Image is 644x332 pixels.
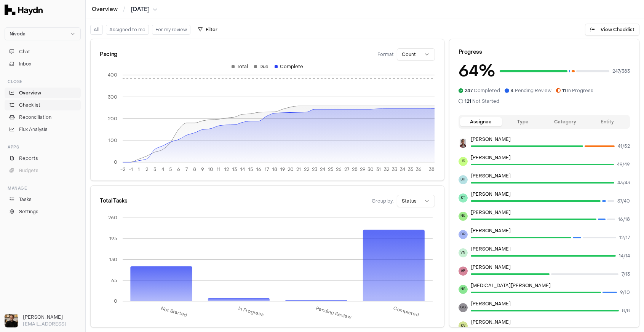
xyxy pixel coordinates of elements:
[511,88,551,94] span: Pending Review
[471,155,630,161] p: [PERSON_NAME]
[617,180,630,186] span: 43 / 43
[19,114,51,121] span: Reconciliation
[100,51,117,58] div: Pacing
[360,166,366,172] tspan: 29
[100,197,127,205] div: Total Tasks
[5,59,81,69] button: Inbox
[248,166,253,172] tspan: 15
[622,326,630,332] span: 5 / 5
[620,289,630,295] span: 9 / 10
[471,228,630,234] p: [PERSON_NAME]
[562,88,593,94] span: In Progress
[352,166,358,172] tspan: 28
[617,198,630,204] span: 37 / 40
[465,98,499,104] span: Not Started
[328,166,334,172] tspan: 25
[275,64,303,70] div: Complete
[153,166,156,172] tspan: 3
[129,166,133,172] tspan: -1
[19,61,31,67] span: Inbox
[460,117,502,126] button: Assignee
[562,88,566,94] span: 11
[109,257,117,263] tspan: 130
[265,166,269,172] tspan: 17
[459,285,468,294] span: NS
[19,89,41,96] span: Overview
[5,88,81,98] a: Overview
[254,64,268,70] div: Due
[138,166,140,172] tspan: 1
[208,166,213,172] tspan: 10
[459,175,468,184] span: BH
[471,173,630,179] p: [PERSON_NAME]
[622,271,630,277] span: 7 / 13
[544,117,586,126] button: Category
[120,166,125,172] tspan: -2
[320,166,325,172] tspan: 24
[459,59,495,83] h3: 64 %
[201,166,204,172] tspan: 9
[92,6,118,13] a: Overview
[5,206,81,217] a: Settings
[280,166,285,172] tspan: 19
[511,88,514,94] span: 4
[619,253,630,259] span: 14 / 14
[392,166,397,172] tspan: 33
[92,6,157,13] nav: breadcrumb
[193,24,222,36] button: Filter
[5,75,81,88] div: Close
[315,305,352,321] tspan: Pending Review
[108,72,117,78] tspan: 400
[19,102,40,109] span: Checklist
[471,301,630,307] p: [PERSON_NAME]
[312,166,317,172] tspan: 23
[108,94,117,100] tspan: 300
[459,303,468,312] span: GG
[471,319,630,325] p: [PERSON_NAME]
[377,51,394,57] span: Format
[131,6,150,13] span: [DATE]
[372,198,394,204] span: Group by:
[19,167,38,174] span: Budgets
[185,166,188,172] tspan: 7
[617,161,630,168] span: 49 / 49
[114,159,117,165] tspan: 0
[10,31,26,37] span: Nivoda
[336,166,342,172] tspan: 26
[5,27,81,40] button: Nivoda
[5,165,81,176] button: Budgets
[111,278,117,284] tspan: 65
[108,116,117,122] tspan: 200
[465,88,473,94] span: 247
[585,24,639,36] button: View Checklist
[459,139,468,148] img: JP Smit
[5,314,18,327] img: Ole Heine
[161,166,164,172] tspan: 4
[240,166,245,172] tspan: 14
[232,64,248,70] div: Total
[465,88,500,94] span: Completed
[160,305,188,318] tspan: Not Started
[368,166,374,172] tspan: 30
[152,25,190,35] button: For my review
[114,298,117,304] tspan: 0
[19,48,30,55] span: Chat
[145,166,148,172] tspan: 2
[622,308,630,314] span: 8 / 8
[90,25,103,35] button: All
[471,209,630,215] p: [PERSON_NAME]
[618,143,630,149] span: 41 / 52
[5,124,81,135] a: Flux Analysis
[296,166,301,172] tspan: 21
[344,166,349,172] tspan: 27
[5,182,81,194] div: Manage
[206,27,217,33] span: Filter
[23,321,81,327] p: [EMAIL_ADDRESS]
[19,155,38,162] span: Reports
[459,267,468,276] span: AF
[471,264,630,270] p: [PERSON_NAME]
[193,166,196,172] tspan: 8
[109,137,117,144] tspan: 100
[224,166,229,172] tspan: 12
[109,236,117,242] tspan: 195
